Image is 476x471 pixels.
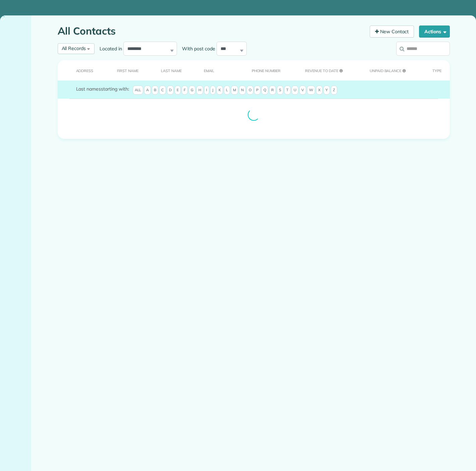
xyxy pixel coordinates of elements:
span: P [254,86,260,95]
th: First Name [107,60,151,81]
span: I [204,86,209,95]
span: R [269,86,276,95]
h1: All Contacts [58,25,365,37]
span: F [182,86,188,95]
span: Q [261,86,268,95]
span: A [144,86,151,95]
label: With post code [177,45,217,52]
span: T [284,86,291,95]
span: J [210,86,216,95]
label: Located in [95,45,123,52]
th: Unpaid Balance [359,60,422,81]
th: Email [193,60,242,81]
th: Revenue to Date [295,60,359,81]
button: Actions [419,25,450,38]
a: New Contact [370,25,414,38]
span: W [307,86,315,95]
th: Type [422,60,450,81]
span: V [299,86,306,95]
th: Address [58,60,107,81]
span: Y [323,86,330,95]
label: starting with: [76,86,129,92]
span: B [152,86,158,95]
span: U [292,86,298,95]
span: C [159,86,166,95]
span: All [133,86,143,95]
span: H [196,86,203,95]
span: X [316,86,322,95]
span: K [217,86,223,95]
th: Phone number [241,60,295,81]
span: D [167,86,174,95]
span: O [247,86,253,95]
span: N [239,86,246,95]
span: Z [331,86,337,95]
span: M [231,86,238,95]
span: All Records [62,45,86,51]
span: L [224,86,230,95]
span: G [189,86,195,95]
span: E [175,86,181,95]
span: S [277,86,283,95]
span: Last names [76,86,101,92]
th: Last Name [151,60,193,81]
